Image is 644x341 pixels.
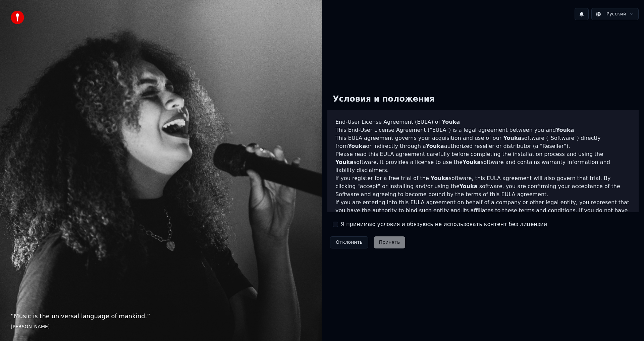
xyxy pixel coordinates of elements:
[442,119,460,125] span: Youka
[460,183,478,189] span: Youka
[431,175,449,181] span: Youka
[327,89,440,110] div: Условия и положения
[556,127,574,133] span: Youka
[335,159,354,165] span: Youka
[335,126,631,134] p: This End-User License Agreement ("EULA") is a legal agreement between you and
[335,118,631,126] h3: End-User License Agreement (EULA) of
[341,220,547,228] label: Я принимаю условия и обязуюсь не использовать контент без лицензии
[335,174,631,198] p: If you register for a free trial of the software, this EULA agreement will also govern that trial...
[11,11,24,24] img: youka
[335,150,631,174] p: Please read this EULA agreement carefully before completing the installation process and using th...
[463,159,481,165] span: Youka
[335,134,631,150] p: This EULA agreement governs your acquisition and use of our software ("Software") directly from o...
[503,135,521,141] span: Youka
[11,324,311,330] footer: [PERSON_NAME]
[348,143,366,149] span: Youka
[335,198,631,231] p: If you are entering into this EULA agreement on behalf of a company or other legal entity, you re...
[330,236,368,248] button: Отклонить
[11,311,311,321] p: “ Music is the universal language of mankind. ”
[426,143,444,149] span: Youka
